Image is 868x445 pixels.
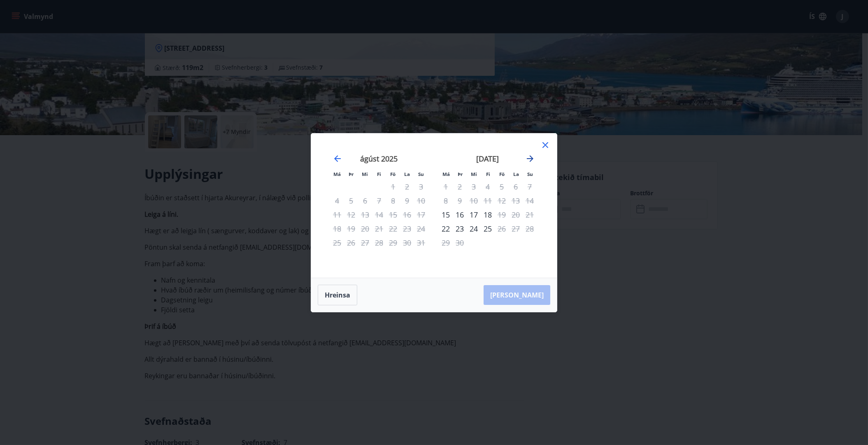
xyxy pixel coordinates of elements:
[362,171,368,177] small: Mi
[442,171,450,177] small: Má
[418,171,424,177] small: Su
[495,194,509,208] td: Not available. föstudagur, 12. september 2025
[372,236,386,250] td: Not available. fimmtudagur, 28. ágúst 2025
[414,236,428,250] td: Not available. sunnudagur, 31. ágúst 2025
[344,208,358,222] td: Not available. þriðjudagur, 12. ágúst 2025
[400,222,414,236] td: Not available. laugardagur, 23. ágúst 2025
[513,171,519,177] small: La
[495,208,509,222] td: Not available. föstudagur, 19. september 2025
[333,154,342,164] div: Move backward to switch to the previous month.
[372,194,386,208] td: Not available. fimmtudagur, 7. ágúst 2025
[453,194,467,208] td: Not available. þriðjudagur, 9. september 2025
[523,208,537,222] td: Not available. sunnudagur, 21. september 2025
[358,222,372,236] td: Not available. miðvikudagur, 20. ágúst 2025
[523,194,537,208] td: Not available. sunnudagur, 14. september 2025
[467,180,481,194] td: Not available. miðvikudagur, 3. september 2025
[467,208,481,222] td: Choose miðvikudagur, 17. september 2025 as your check-in date. It’s available.
[321,143,547,268] div: Calendar
[400,194,414,208] td: Not available. laugardagur, 9. ágúst 2025
[500,171,505,177] small: Fö
[509,180,523,194] td: Not available. laugardagur, 6. september 2025
[318,285,357,305] button: Hreinsa
[344,236,358,250] td: Not available. þriðjudagur, 26. ágúst 2025
[439,208,453,222] div: Aðeins innritun í boði
[386,208,400,222] td: Not available. föstudagur, 15. ágúst 2025
[439,222,453,236] td: Choose mánudagur, 22. september 2025 as your check-in date. It’s available.
[439,236,453,250] td: Not available. mánudagur, 29. september 2025
[386,236,400,250] td: Not available. föstudagur, 29. ágúst 2025
[495,222,509,236] td: Not available. föstudagur, 26. september 2025
[453,208,467,222] td: Choose þriðjudagur, 16. september 2025 as your check-in date. It’s available.
[333,171,341,177] small: Má
[453,208,467,222] div: 16
[349,171,354,177] small: Þr
[495,180,509,194] td: Not available. föstudagur, 5. september 2025
[439,180,453,194] td: Not available. mánudagur, 1. september 2025
[458,171,463,177] small: Þr
[481,222,495,236] td: Choose fimmtudagur, 25. september 2025 as your check-in date. It’s available.
[486,171,490,177] small: Fi
[330,236,344,250] td: Not available. mánudagur, 25. ágúst 2025
[400,180,414,194] td: Not available. laugardagur, 2. ágúst 2025
[361,154,398,164] strong: ágúst 2025
[495,208,509,222] div: Aðeins útritun í boði
[471,171,477,177] small: Mi
[414,208,428,222] td: Not available. sunnudagur, 17. ágúst 2025
[372,208,386,222] td: Not available. fimmtudagur, 14. ágúst 2025
[344,222,358,236] td: Not available. þriðjudagur, 19. ágúst 2025
[509,194,523,208] td: Not available. laugardagur, 13. september 2025
[358,236,372,250] td: Not available. miðvikudagur, 27. ágúst 2025
[523,180,537,194] td: Not available. sunnudagur, 7. september 2025
[400,208,414,222] td: Not available. laugardagur, 16. ágúst 2025
[453,222,467,236] td: Choose þriðjudagur, 23. september 2025 as your check-in date. It’s available.
[330,222,344,236] td: Not available. mánudagur, 18. ágúst 2025
[467,222,481,236] td: Choose miðvikudagur, 24. september 2025 as your check-in date. It’s available.
[358,208,372,222] td: Not available. miðvikudagur, 13. ágúst 2025
[509,208,523,222] td: Not available. laugardagur, 20. september 2025
[453,222,467,236] div: 23
[414,180,428,194] td: Not available. sunnudagur, 3. ágúst 2025
[467,208,481,222] div: 17
[481,194,495,208] td: Not available. fimmtudagur, 11. september 2025
[439,208,453,222] td: Choose mánudagur, 15. september 2025 as your check-in date. It’s available.
[344,194,358,208] td: Not available. þriðjudagur, 5. ágúst 2025
[495,222,509,236] div: Aðeins útritun í boði
[439,222,453,236] div: Aðeins innritun í boði
[467,222,481,236] div: 24
[439,194,453,208] td: Not available. mánudagur, 8. september 2025
[386,222,400,236] td: Not available. föstudagur, 22. ágúst 2025
[386,180,400,194] td: Not available. föstudagur, 1. ágúst 2025
[477,154,499,164] strong: [DATE]
[509,222,523,236] td: Not available. laugardagur, 27. september 2025
[330,194,344,208] td: Not available. mánudagur, 4. ágúst 2025
[527,171,533,177] small: Su
[358,194,372,208] td: Not available. miðvikudagur, 6. ágúst 2025
[330,208,344,222] td: Not available. mánudagur, 11. ágúst 2025
[481,208,495,222] div: 18
[481,208,495,222] td: Choose fimmtudagur, 18. september 2025 as your check-in date. It’s available.
[467,194,481,208] td: Not available. miðvikudagur, 10. september 2025
[453,180,467,194] td: Not available. þriðjudagur, 2. september 2025
[404,171,410,177] small: La
[523,222,537,236] td: Not available. sunnudagur, 28. september 2025
[391,171,396,177] small: Fö
[453,236,467,250] td: Not available. þriðjudagur, 30. september 2025
[414,222,428,236] td: Not available. sunnudagur, 24. ágúst 2025
[525,154,535,164] div: Move forward to switch to the next month.
[400,236,414,250] td: Not available. laugardagur, 30. ágúst 2025
[481,180,495,194] td: Not available. fimmtudagur, 4. september 2025
[377,171,381,177] small: Fi
[372,222,386,236] td: Not available. fimmtudagur, 21. ágúst 2025
[481,222,495,236] div: 25
[414,194,428,208] td: Not available. sunnudagur, 10. ágúst 2025
[386,194,400,208] td: Not available. föstudagur, 8. ágúst 2025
